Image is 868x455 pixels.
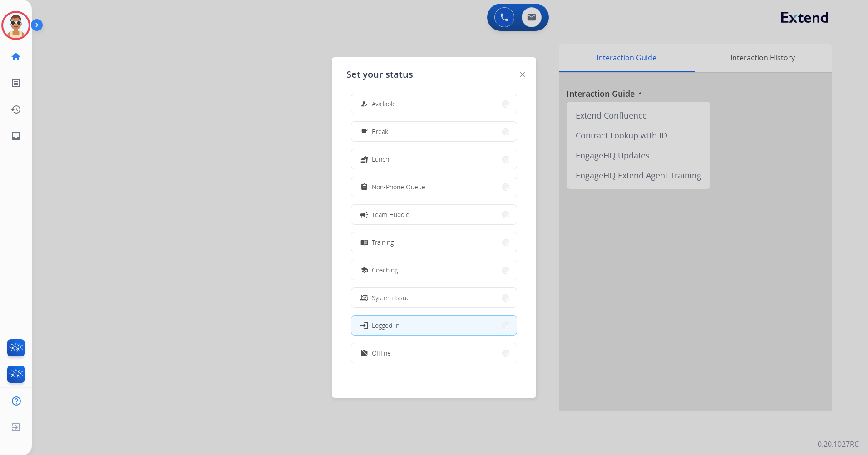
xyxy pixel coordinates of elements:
[351,343,517,363] button: Offline
[818,439,859,450] p: 0.20.1027RC
[3,13,29,38] img: avatar
[351,232,517,252] button: Training
[351,94,517,114] button: Available
[360,183,368,191] mat-icon: assignment
[360,155,368,163] mat-icon: fastfood
[10,130,21,141] mat-icon: inbox
[351,205,517,224] button: Team Huddle
[351,122,517,141] button: Break
[360,321,369,330] mat-icon: login
[372,210,409,219] span: Team Huddle
[372,182,425,192] span: Non-Phone Queue
[351,177,517,197] button: Non-Phone Queue
[360,100,368,108] mat-icon: how_to_reg
[372,293,410,302] span: System Issue
[10,78,21,89] mat-icon: list_alt
[360,238,368,246] mat-icon: menu_book
[360,210,369,219] mat-icon: campaign
[372,348,391,358] span: Offline
[346,68,413,81] span: Set your status
[360,128,368,135] mat-icon: free_breakfast
[351,316,517,335] button: Logged In
[10,51,21,62] mat-icon: home
[372,99,396,109] span: Available
[360,349,368,357] mat-icon: work_off
[372,127,388,136] span: Break
[351,149,517,169] button: Lunch
[372,154,389,164] span: Lunch
[372,237,394,247] span: Training
[10,104,21,115] mat-icon: history
[351,288,517,307] button: System Issue
[372,265,398,275] span: Coaching
[372,321,399,330] span: Logged In
[351,260,517,280] button: Coaching
[520,72,525,77] img: close-button
[360,294,368,302] mat-icon: phonelink_off
[360,266,368,274] mat-icon: school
